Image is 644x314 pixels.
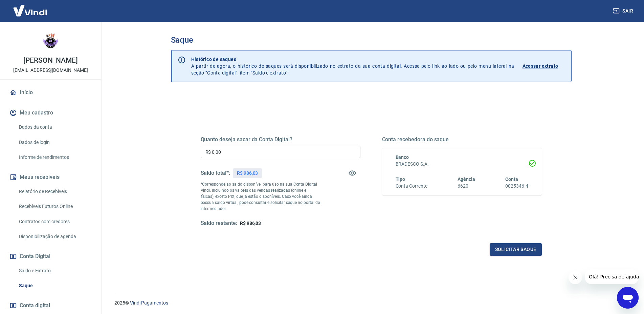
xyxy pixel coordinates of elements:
[23,57,77,64] p: [PERSON_NAME]
[396,161,528,168] h6: BRADESCO S.A.
[201,170,230,176] h5: Saldo total*:
[20,301,50,310] span: Conta digital
[16,279,93,293] a: Saque
[114,299,628,307] p: 2025 ©
[237,170,258,177] p: R$ 986,03
[37,27,64,54] img: e3727277-d80f-4bdf-8ca9-f3fa038d2d1c.jpeg
[8,85,93,100] a: Início
[16,200,93,213] a: Recebíveis Futuros Online
[191,56,514,63] p: Histórico de saques
[396,154,409,160] span: Banco
[8,105,93,120] button: Meu cadastro
[201,220,237,227] h5: Saldo restante:
[240,221,261,226] span: R$ 986,03
[523,56,566,76] a: Acessar extrato
[8,298,93,313] a: Conta digital
[617,287,639,309] iframe: Botão para abrir a janela de mensagens
[585,269,639,284] iframe: Mensagem da empresa
[13,67,88,74] p: [EMAIL_ADDRESS][DOMAIN_NAME]
[16,120,93,134] a: Dados da conta
[523,63,558,69] p: Acessar extrato
[191,56,514,76] p: A partir de agora, o histórico de saques será disponibilizado no extrato da sua conta digital. Ac...
[396,176,405,182] span: Tipo
[16,150,93,164] a: Informe de rendimentos
[458,176,475,182] span: Agência
[171,35,572,45] h3: Saque
[16,135,93,149] a: Dados de login
[16,230,93,244] a: Disponibilização de agenda
[505,183,528,190] h6: 0025346-4
[8,170,93,185] button: Meus recebíveis
[201,181,320,212] p: *Corresponde ao saldo disponível para uso na sua Conta Digital Vindi. Incluindo os valores das ve...
[16,215,93,229] a: Contratos com credores
[569,271,582,284] iframe: Fechar mensagem
[16,185,93,198] a: Relatório de Recebíveis
[505,176,518,182] span: Conta
[8,249,93,264] button: Conta Digital
[130,300,168,306] a: Vindi Pagamentos
[612,5,636,17] button: Sair
[16,264,93,278] a: Saldo e Extrato
[4,5,57,10] span: Olá! Precisa de ajuda?
[382,136,542,143] h5: Conta recebedora do saque
[8,0,52,21] img: Vindi
[396,183,427,190] h6: Conta Corrente
[490,243,542,256] button: Solicitar saque
[201,136,360,143] h5: Quanto deseja sacar da Conta Digital?
[458,183,475,190] h6: 6620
